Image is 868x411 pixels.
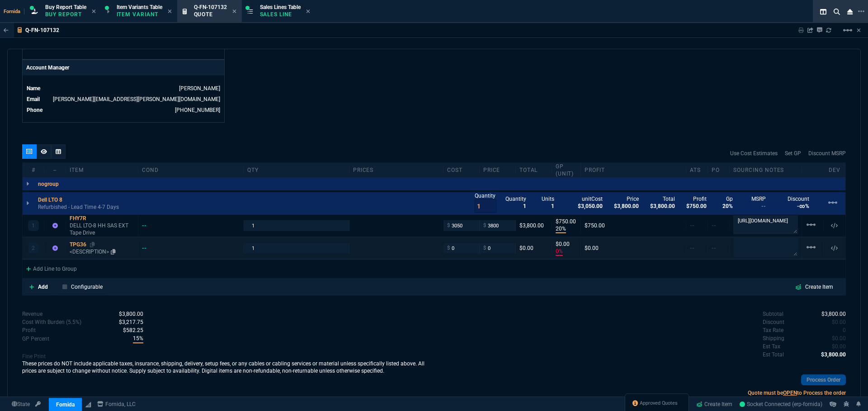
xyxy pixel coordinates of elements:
p: Sales Line [260,11,301,18]
p: 1 [32,222,35,229]
p: spec.value [824,318,846,326]
p: 2 [32,245,35,252]
p: 20% [556,225,566,233]
span: $ [483,245,486,252]
div: Item [66,166,138,174]
span: Buy Report Table [45,4,86,10]
mat-icon: Example home icon [806,219,816,230]
a: 8m9Wqn70JjMD0ckJAABE [740,400,822,408]
mat-icon: Example home icon [806,242,816,253]
span: Email [27,96,40,102]
div: FHY7R [70,215,134,222]
span: With Burden (5.5%) [133,334,143,343]
p: spec.value [824,334,846,342]
div: -- [142,222,155,229]
p: With Burden (5.5%) [22,326,36,334]
nx-icon: Close Tab [92,8,96,15]
div: dev [824,166,845,174]
p: spec.value [813,351,846,359]
span: Socket Connected (erp-fornida) [740,401,822,407]
div: Profit [581,166,686,174]
a: [PERSON_NAME][EMAIL_ADDRESS][PERSON_NAME][DOMAIN_NAME] [53,96,220,102]
div: GP (unit) [552,163,581,177]
a: Global State [9,400,33,408]
mat-icon: Example home icon [827,197,838,208]
p: $0.00 [556,240,577,248]
p: undefined [763,334,784,342]
span: Revenue [119,311,143,317]
nx-icon: Split Panels [816,6,830,17]
a: Set GP [785,149,801,157]
div: -- [44,166,66,174]
p: DELL LTO-8 HH SAS EXT Tape Drive [70,222,134,236]
a: Discount MSRP [808,149,846,157]
div: $0.00 [585,245,682,252]
p: Buy Report [45,11,86,18]
div: $750.00 [585,222,682,229]
span: Approved Quotes [640,400,678,407]
div: $3,800.00 [519,222,548,229]
nx-icon: Item not found in Business Central. The quote is still valid. [52,222,58,229]
span: id [27,44,31,50]
p: Revenue [22,310,42,318]
p: Q-FN-107132 [25,27,59,34]
p: Add [38,283,48,291]
p: Account Manager [23,60,224,75]
tr: undefined [26,106,221,115]
div: cost [443,166,480,174]
div: qty [244,166,349,174]
tr: undefined [26,84,221,93]
nx-icon: Close Tab [232,8,236,15]
p: 0% [556,248,563,256]
p: Item Variant [117,11,162,18]
p: undefined [763,310,783,318]
p: nogroup [38,180,59,188]
span: Sales Lines Table [260,4,301,10]
nx-icon: Back to Table [4,27,9,33]
p: Cost With Burden (5.5%) [22,318,81,326]
span: 3800 [821,351,846,358]
div: $0.00 [519,245,548,252]
div: ATS [686,166,708,174]
span: $ [483,222,486,229]
p: These prices do NOT include applicable taxes, insurance, shipping, delivery, setup fees, or any c... [22,360,434,374]
span: -- [712,245,716,251]
p: $750.00 [556,218,577,225]
p: Configurable [71,283,103,291]
nx-icon: Search [830,6,844,17]
p: With Burden (5.5%) [22,335,49,343]
span: -- [690,222,694,229]
span: Phone [27,107,42,113]
a: (770) 826-8405 [175,107,220,113]
div: TPG36 [70,241,134,248]
p: spec.value [813,310,846,318]
span: $ [447,222,450,229]
a: Hide Workbench [857,27,861,34]
nx-icon: Item not found in Business Central. The quote is still valid. [52,245,58,251]
a: msbcCompanyName [94,400,138,408]
a: -- [217,44,220,50]
nx-icon: Close Tab [168,8,172,15]
p: undefined [763,326,783,334]
p: Quantity [475,192,496,199]
a: Create Item [693,397,736,411]
p: Quote must be to Process the order [434,389,846,397]
p: <DESCRIPTION> [70,248,134,255]
p: spec.value [114,326,143,334]
span: 3800 [821,311,846,317]
p: undefined [763,342,780,351]
nx-icon: Open New Tab [858,7,864,16]
span: Q-FN-107132 [194,4,227,10]
a: [PERSON_NAME] [179,85,220,92]
p: undefined [763,318,784,326]
div: Total [516,166,552,174]
p: Quote [194,11,227,18]
span: Cost With Burden (5.5%) [119,319,143,325]
a: API TOKEN [33,400,43,408]
p: spec.value [835,326,846,334]
span: 0 [832,319,846,325]
div: price [480,166,516,174]
span: Fornida [4,9,24,14]
span: Name [27,85,40,92]
tr: undefined [26,95,221,104]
